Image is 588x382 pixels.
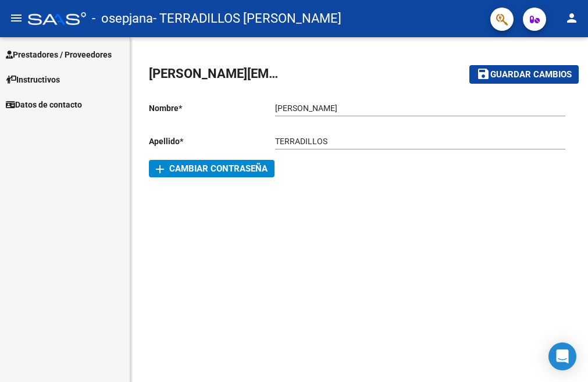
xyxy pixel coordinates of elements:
span: Guardar cambios [490,70,572,80]
button: Guardar cambios [469,65,579,83]
span: Prestadores / Proveedores [6,48,112,61]
p: Apellido [149,135,275,148]
button: Cambiar Contraseña [149,160,275,177]
p: Nombre [149,102,275,115]
span: [PERSON_NAME][EMAIL_ADDRESS][DOMAIN_NAME] [149,66,452,81]
span: - osepjana [92,6,153,31]
span: Instructivos [6,73,60,86]
mat-icon: person [565,11,579,25]
span: Cambiar Contraseña [156,163,268,174]
mat-icon: save [476,67,490,81]
mat-icon: add [153,162,167,176]
mat-icon: menu [9,11,23,25]
span: Datos de contacto [6,98,82,111]
div: Open Intercom Messenger [548,342,576,370]
span: - TERRADILLOS [PERSON_NAME] [153,6,341,31]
